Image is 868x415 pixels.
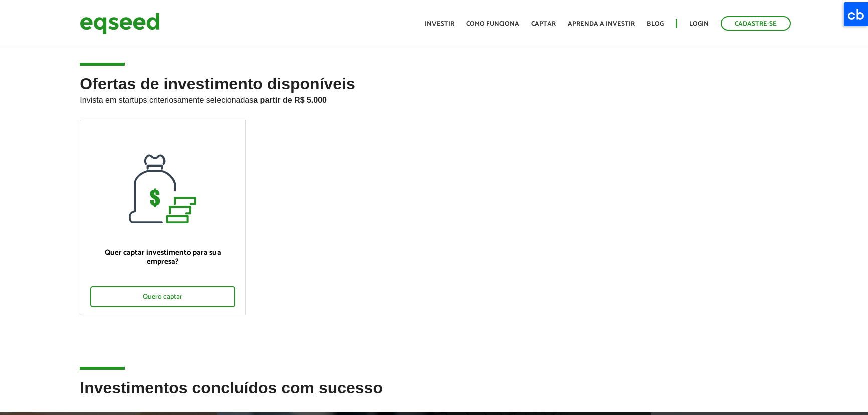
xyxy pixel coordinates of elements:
[689,21,709,27] a: Login
[80,75,788,120] h2: Ofertas de investimento disponíveis
[80,120,246,315] a: Quer captar investimento para sua empresa? Quero captar
[466,21,519,27] a: Como funciona
[90,248,235,266] p: Quer captar investimento para sua empresa?
[425,21,454,27] a: Investir
[80,10,160,37] img: EqSeed
[80,379,788,412] h2: Investimentos concluídos com sucesso
[531,21,556,27] a: Captar
[568,21,635,27] a: Aprenda a investir
[253,96,327,104] strong: a partir de R$ 5.000
[90,286,235,307] div: Quero captar
[721,16,791,31] a: Cadastre-se
[647,21,664,27] a: Blog
[80,93,788,105] p: Invista em startups criteriosamente selecionadas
